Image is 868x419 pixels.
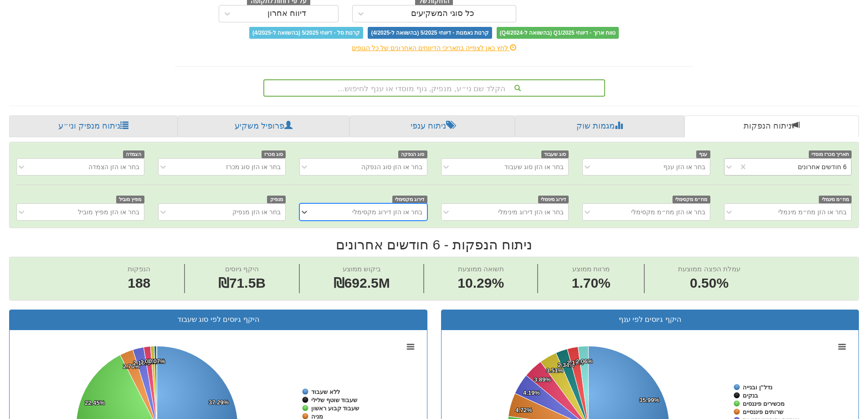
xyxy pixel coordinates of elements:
[16,315,420,325] div: היקף גיוסים לפי סוג שעבוד
[262,150,286,158] span: סוג מכרז
[225,265,259,273] span: היקף גיוסים
[392,196,427,203] span: דירוג מקסימלי
[178,115,349,137] a: פרופיל משקיע
[515,115,684,137] a: מגמות שוק
[133,360,150,367] tspan: 2.18%
[743,384,772,391] tspan: נדל"ן ובנייה
[639,397,660,403] tspan: 35.99%
[311,388,340,395] tspan: ללא שעבוד
[504,162,564,171] div: בחר או הזן סוג שעבוד
[572,274,611,293] span: 1.70%
[567,359,584,366] tspan: 2.17%
[264,80,604,96] div: הקלד שם ני״ע, מנפיק, גוף מוסדי או ענף לחיפוש...
[123,150,144,158] span: הצמדה
[168,43,701,52] div: לחץ כאן לצפייה בתאריכי הדיווחים האחרונים של כל הגופים
[743,392,758,399] tspan: בנקים
[534,376,551,383] tspan: 3.89%
[743,400,785,407] tspan: מכשירים פיננסים
[88,162,139,171] div: בחר או הזן הצמדה
[149,358,165,365] tspan: 0.07%
[226,162,281,171] div: בחר או הזן סוג מכרז
[85,399,105,406] tspan: 22.45%
[411,9,474,18] div: כל סוגי המשקיעים
[349,115,515,137] a: ניתוח ענפי
[457,274,504,293] span: 10.29%
[9,237,859,252] h2: ניתוח הנפקות - 6 חודשים אחרונים
[572,265,610,273] span: מרווח ממוצע
[78,207,139,217] div: בחר או הזן מפיץ מוביל
[147,358,164,365] tspan: 0.48%
[515,407,532,414] tspan: 4.72%
[267,196,286,203] span: מנפיק
[218,275,266,290] span: ₪71.5B
[128,265,150,273] span: הנפקות
[368,27,492,39] span: קרנות נאמנות - דיווחי 5/2025 (בהשוואה ל-4/2025)
[558,362,575,368] tspan: 2.34%
[352,207,422,217] div: בחר או הזן דירוג מקסימלי
[140,358,157,365] tspan: 1.34%
[684,115,859,137] a: ניתוח הנפקות
[128,274,150,293] span: 188
[743,409,784,415] tspan: שרותים פיננסיים
[9,115,178,137] a: ניתוח מנפיק וני״ע
[538,196,569,203] span: דירוג מינימלי
[334,275,390,290] span: ₪692.5M
[398,150,427,158] span: סוג הנפקה
[497,27,619,39] span: טווח ארוך - דיווחי Q1/2025 (בהשוואה ל-Q4/2024)
[448,315,852,325] div: היקף גיוסים לפי ענף
[778,207,847,217] div: בחר או הזן מח״מ מינמלי
[546,367,563,374] tspan: 3.51%
[343,265,381,273] span: ביקוש ממוצע
[498,207,564,217] div: בחר או הזן דירוג מינימלי
[458,265,504,273] span: תשואה ממוצעת
[678,274,740,293] span: 0.50%
[809,150,852,158] span: תאריך מכרז מוסדי
[631,207,705,217] div: בחר או הזן מח״מ מקסימלי
[249,27,363,39] span: קרנות סל - דיווחי 5/2025 (בהשוואה ל-4/2025)
[361,162,422,171] div: בחר או הזן סוג הנפקה
[678,265,740,273] span: עמלת הפצה ממוצעת
[523,389,540,396] tspan: 4.19%
[311,397,358,403] tspan: שעבוד שוטף שלילי
[123,363,140,370] tspan: 2.70%
[541,150,569,158] span: סוג שעבוד
[663,162,705,171] div: בחר או הזן ענף
[209,399,229,406] tspan: 37.29%
[311,405,360,412] tspan: שעבוד קבוע ראשון
[576,358,593,365] tspan: 2.06%
[798,162,847,171] div: 6 חודשים אחרונים
[267,9,306,18] div: דיווח אחרון
[116,196,144,203] span: מפיץ מוביל
[145,358,162,365] tspan: 0.74%
[232,207,281,217] div: בחר או הזן מנפיק
[696,150,710,158] span: ענף
[819,196,852,203] span: מח״מ מינמלי
[673,196,710,203] span: מח״מ מקסימלי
